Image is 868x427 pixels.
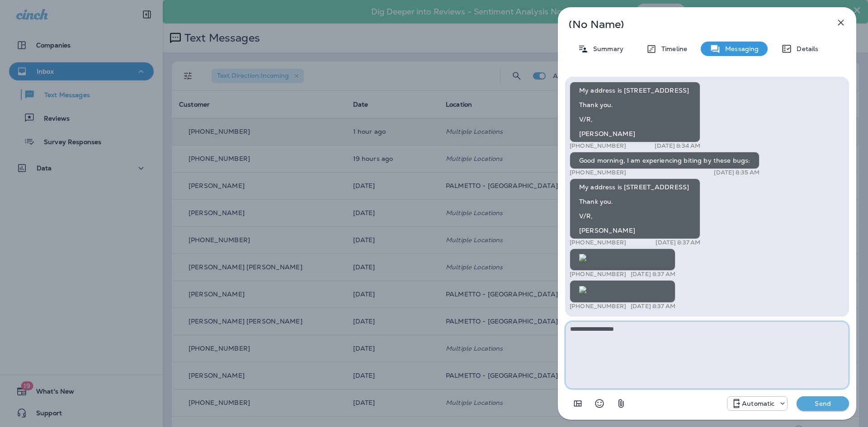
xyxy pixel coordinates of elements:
div: My address is [STREET_ADDRESS] Thank you. V/R, [PERSON_NAME] [570,82,700,142]
button: Select an emoji [590,394,609,413]
button: Send [797,396,849,411]
p: [PHONE_NUMBER] [570,169,626,176]
p: [PHONE_NUMBER] [570,271,626,278]
div: Good morning, I am experiencing biting by these bugs: [570,152,759,169]
p: [DATE] 8:37 AM [631,271,675,278]
p: Summary [589,45,623,52]
p: [PHONE_NUMBER] [570,303,626,310]
p: Details [792,45,818,52]
button: Add in a premade template [569,394,587,413]
p: Timeline [657,45,687,52]
p: [PHONE_NUMBER] [570,239,626,246]
p: Automatic [742,400,774,407]
p: [DATE] 8:34 AM [655,142,700,150]
p: [DATE] 8:37 AM [631,303,675,310]
img: twilio-download [579,254,586,261]
p: (No Name) [569,21,816,28]
p: [DATE] 8:35 AM [714,169,759,176]
p: Send [804,399,842,408]
p: Messaging [721,45,759,52]
p: [PHONE_NUMBER] [570,142,626,150]
p: [DATE] 8:37 AM [656,239,700,246]
div: My address is [STREET_ADDRESS] Thank you. V/R, [PERSON_NAME] [570,178,700,239]
img: twilio-download [579,286,586,293]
